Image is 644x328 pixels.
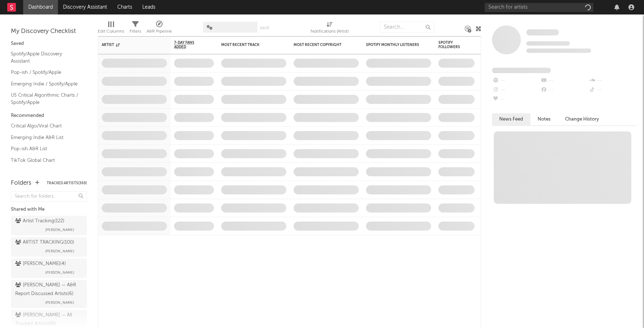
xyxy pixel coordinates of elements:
[11,27,87,36] div: My Discovery Checklist
[11,280,87,308] a: [PERSON_NAME] — A&R Report Discussed Artists(6)[PERSON_NAME]
[11,50,80,65] a: Spotify/Apple Discovery Assistant
[11,68,80,76] a: Pop-ish / Spotify/Apple
[311,27,349,36] div: Notifications (Artist)
[366,43,420,47] div: Spotify Monthly Listeners
[526,29,559,35] span: Some Artist
[45,268,74,277] span: [PERSON_NAME]
[11,237,87,257] a: ARTIST TRACKING(100)[PERSON_NAME]
[540,85,588,95] div: --
[11,39,87,48] div: Saved
[147,27,172,36] div: A&R Pipeline
[492,95,540,104] div: --
[15,281,81,298] div: [PERSON_NAME] — A&R Report Discussed Artists ( 6 )
[45,298,74,307] span: [PERSON_NAME]
[438,41,464,49] div: Spotify Followers
[589,85,637,95] div: --
[11,134,80,142] a: Emerging Indie A&R List
[11,191,87,202] input: Search for folders...
[11,122,80,130] a: Critical Algo/Viral Chart
[45,226,74,234] span: [PERSON_NAME]
[260,26,269,30] button: Save
[492,76,540,85] div: --
[174,41,203,49] span: 7-Day Fans Added
[15,238,74,247] div: ARTIST TRACKING ( 100 )
[102,43,156,47] div: Artist
[45,247,74,256] span: [PERSON_NAME]
[47,181,87,185] button: Tracked Artists(369)
[540,76,588,85] div: --
[11,179,31,188] div: Folders
[221,43,275,47] div: Most Recent Track
[589,76,637,85] div: --
[11,216,87,235] a: Artist Tracking(122)[PERSON_NAME]
[11,205,87,214] div: Shared with Me
[492,68,551,73] span: Fans Added by Platform
[294,43,348,47] div: Most Recent Copyright
[130,18,141,39] div: Filters
[15,217,64,226] div: Artist Tracking ( 122 )
[15,260,66,268] div: [PERSON_NAME] ( 4 )
[11,156,80,164] a: TikTok Global Chart
[11,80,80,88] a: Emerging Indie / Spotify/Apple
[98,27,124,36] div: Edit Columns
[526,49,591,53] span: 0 fans last week
[311,18,349,39] div: Notifications (Artist)
[526,29,559,36] a: Some Artist
[380,22,434,33] input: Search...
[130,27,141,36] div: Filters
[530,113,558,125] button: Notes
[147,18,172,39] div: A&R Pipeline
[492,85,540,95] div: --
[11,145,80,153] a: Pop-ish A&R List
[98,18,124,39] div: Edit Columns
[485,3,593,12] input: Search for artists
[11,112,87,120] div: Recommended
[11,258,87,278] a: [PERSON_NAME](4)[PERSON_NAME]
[526,41,570,46] span: Tracking Since: [DATE]
[11,91,80,106] a: US Critical Algorithmic Charts / Spotify/Apple
[558,113,606,125] button: Change History
[492,113,530,125] button: News Feed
